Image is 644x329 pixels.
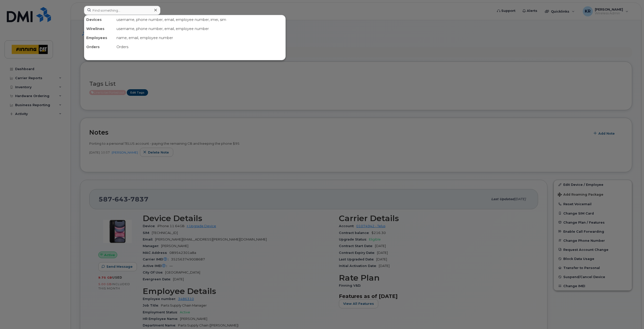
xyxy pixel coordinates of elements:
[622,307,640,325] iframe: Messenger Launcher
[114,42,285,51] div: Orders
[84,15,114,24] div: Devices
[84,24,114,33] div: Wirelines
[84,42,114,51] div: Orders
[84,33,114,42] div: Employees
[114,33,285,42] div: name, email, employee number
[114,24,285,33] div: username, phone number, email, employee number
[114,15,285,24] div: username, phone number, email, employee number, imei, sim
